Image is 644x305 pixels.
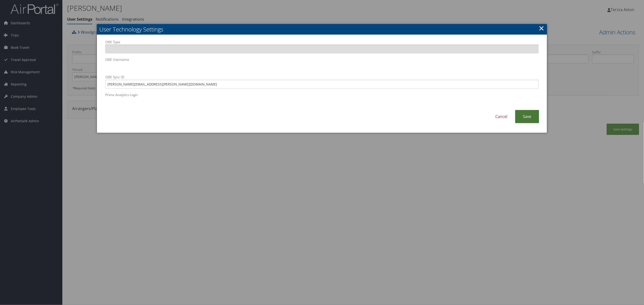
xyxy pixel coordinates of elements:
[105,57,539,71] label: OBE Username
[105,40,539,53] label: OBE Type
[105,80,539,89] input: OBE Sync ID
[105,44,539,53] input: OBE Type
[539,23,544,33] a: Close
[515,110,539,123] a: Save
[97,24,547,35] h2: User Technology Settings
[488,110,515,123] a: Cancel
[105,75,539,88] label: OBE Sync ID
[105,92,539,106] label: Prime Analytics Login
